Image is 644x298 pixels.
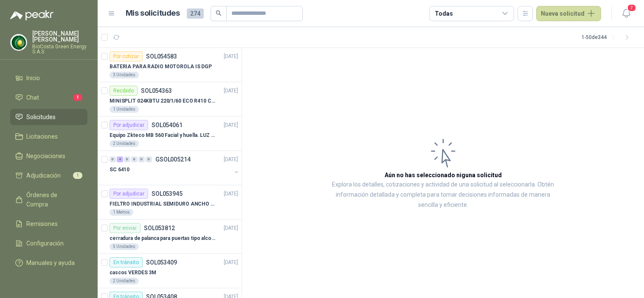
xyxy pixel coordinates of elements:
[10,255,87,271] a: Manuales y ayuda
[10,128,87,145] a: Licitaciones
[146,259,177,265] p: SOL053409
[187,8,204,19] span: 274
[582,31,634,44] div: 1 - 50 de 344
[110,278,139,284] div: 2 Unidades
[110,223,141,233] div: Por enviar
[11,34,27,50] img: Company Logo
[110,72,139,78] div: 3 Unidades
[26,73,40,83] span: Inicio
[110,154,240,181] a: 0 4 0 0 0 0 GSOL005214[DATE] SC 6410
[73,172,82,179] span: 1
[26,93,39,102] span: Chat
[152,191,183,197] p: SOL053945
[131,156,138,162] div: 0
[26,190,79,209] span: Órdenes de Compra
[110,200,215,208] p: FIELTRO INDUSTRIAL SEMIDURO ANCHO 25 MM
[138,156,145,162] div: 0
[124,156,130,162] div: 0
[32,44,87,54] p: BioCosta Green Energy S.A.S
[98,82,242,117] a: RecibidoSOL054363[DATE] MINISPLIT 024KBTU 220/1/60 ECO R410 C/FR1 Unidades
[98,220,242,254] a: Por enviarSOL053812[DATE] cerradura de palanca para puertas tipo alcoba marca yale5 Unidades
[110,243,139,250] div: 5 Unidades
[117,156,123,162] div: 4
[224,87,238,95] p: [DATE]
[110,120,148,130] div: Por adjudicar
[10,148,87,164] a: Negociaciones
[110,189,148,199] div: Por adjudicar
[98,117,242,151] a: Por adjudicarSOL054061[DATE] Equipo Zkteco MB 560 Facial y huella. LUZ VISIBLE2 Unidades
[10,70,87,86] a: Inicio
[10,167,87,184] a: Adjudicación1
[10,187,87,212] a: Órdenes de Compra
[141,88,172,94] p: SOL054363
[26,112,56,122] span: Solicitudes
[536,6,601,21] button: Nueva solicitud
[146,156,152,162] div: 0
[110,269,156,277] p: cascos VERDES 3M
[110,97,215,105] p: MINISPLIT 024KBTU 220/1/60 ECO R410 C/FR
[26,258,75,267] span: Manuales y ayuda
[98,185,242,220] a: Por adjudicarSOL053945[DATE] FIELTRO INDUSTRIAL SEMIDURO ANCHO 25 MM1 Metros
[110,51,143,61] div: Por cotizar
[385,170,502,180] h3: Aún no has seleccionado niguna solicitud
[110,156,116,162] div: 0
[619,6,634,21] button: 7
[26,239,64,248] span: Configuración
[144,225,175,231] p: SOL053812
[73,94,82,101] span: 1
[224,53,238,61] p: [DATE]
[110,63,212,71] p: BATERIA PARA RADIO MOTOROLA IS DGP
[327,180,559,210] p: Explora los detalles, cotizaciones y actividad de una solicitud al seleccionarla. Obtén informaci...
[110,234,215,242] p: cerradura de palanca para puertas tipo alcoba marca yale
[110,166,129,174] p: SC 6410
[146,53,177,59] p: SOL054583
[224,190,238,198] p: [DATE]
[224,121,238,129] p: [DATE]
[110,140,139,147] div: 2 Unidades
[155,156,191,162] p: GSOL005214
[98,48,242,82] a: Por cotizarSOL054583[DATE] BATERIA PARA RADIO MOTOROLA IS DGP3 Unidades
[224,259,238,267] p: [DATE]
[32,31,87,42] p: [PERSON_NAME] [PERSON_NAME]
[216,10,222,16] span: search
[110,209,133,216] div: 1 Metros
[435,9,453,18] div: Todas
[10,109,87,125] a: Solicitudes
[26,132,58,141] span: Licitaciones
[110,106,139,113] div: 1 Unidades
[627,4,636,12] span: 7
[26,171,61,180] span: Adjudicación
[224,156,238,164] p: [DATE]
[10,235,87,251] a: Configuración
[10,10,53,20] img: Logo peakr
[98,254,242,288] a: En tránsitoSOL053409[DATE] cascos VERDES 3M2 Unidades
[110,86,138,96] div: Recibido
[110,131,215,139] p: Equipo Zkteco MB 560 Facial y huella. LUZ VISIBLE
[126,7,180,19] h1: Mis solicitudes
[110,257,143,267] div: En tránsito
[26,219,58,228] span: Remisiones
[152,122,183,128] p: SOL054061
[10,216,87,232] a: Remisiones
[10,89,87,106] a: Chat1
[26,151,65,161] span: Negociaciones
[224,224,238,232] p: [DATE]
